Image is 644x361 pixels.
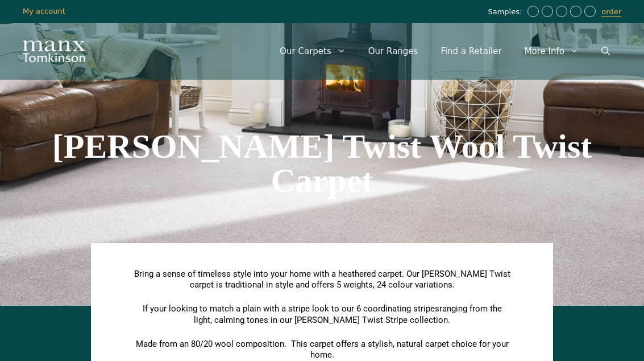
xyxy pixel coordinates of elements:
[6,129,638,198] h1: [PERSON_NAME] Twist Wool Twist Carpet
[23,7,65,15] a: My account
[268,34,357,68] a: Our Carpets
[23,40,85,62] img: Manx Tomkinson
[357,34,430,68] a: Our Ranges
[601,7,621,17] a: order
[268,34,621,68] nav: Primary
[429,34,513,68] a: Find a Retailer
[134,339,510,361] p: Made from an 80/20 wool composition. This carpet offers a stylish, natural carpet choice for your...
[134,303,510,326] p: If your looking to match a plain with a stripe look to our 6 coordinating stripes
[513,34,590,68] a: More Info
[134,269,510,291] p: Bring a sense of timeless style into your home with a heathered carpet. Our [PERSON_NAME] Twist c...
[590,34,621,68] a: Open Search Bar
[488,7,525,17] span: Samples:
[194,303,502,325] span: ranging from the light, calming tones in our [PERSON_NAME] Twist Stripe collection.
